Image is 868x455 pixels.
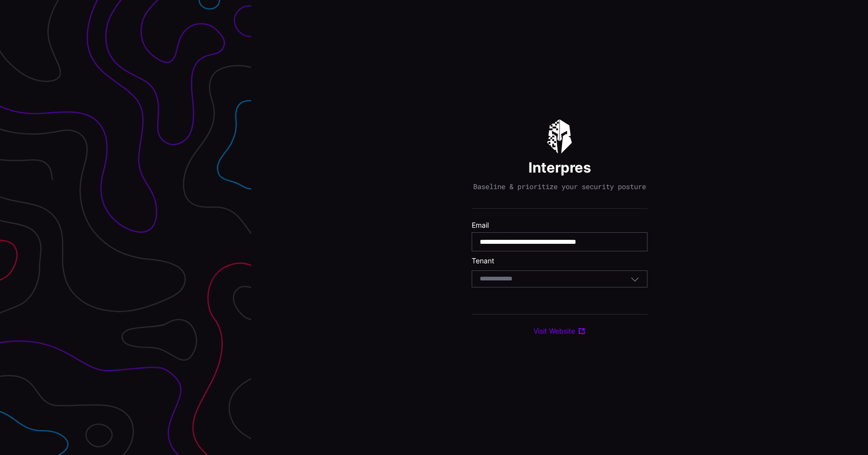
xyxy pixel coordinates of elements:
a: Visit Website [533,327,586,336]
button: Toggle options menu [630,274,639,283]
h1: Interpres [528,159,591,177]
label: Email [472,221,647,230]
label: Tenant [472,256,647,265]
p: Baseline & prioritize your security posture [473,182,646,191]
